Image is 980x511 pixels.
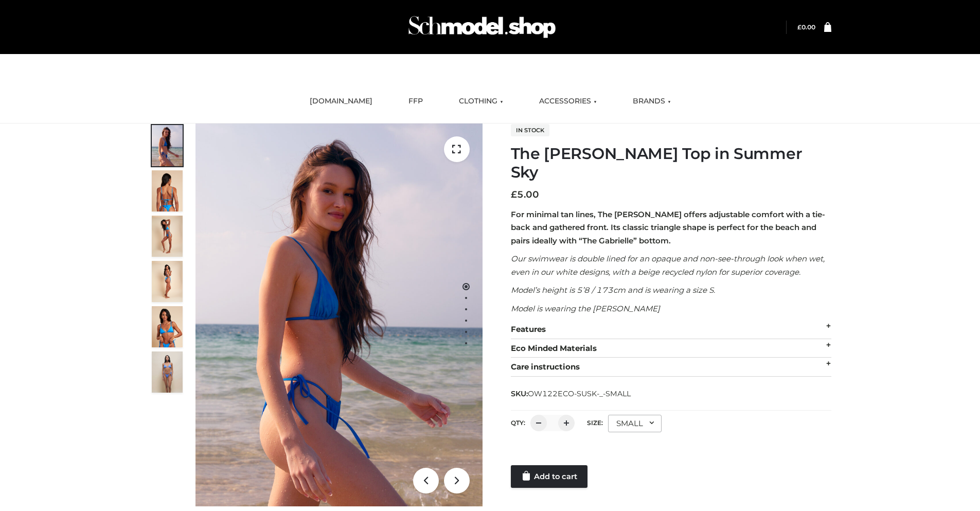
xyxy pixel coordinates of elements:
[152,306,183,347] img: 2.Alex-top_CN-1-1-2.jpg
[625,90,679,113] a: BRANDS
[152,216,183,257] img: 4.Alex-top_CN-1-1-2.jpg
[511,465,587,488] a: Add to cart
[302,90,380,113] a: [DOMAIN_NAME]
[152,170,183,212] img: 5.Alex-top_CN-1-1_1-1.jpg
[152,351,183,393] img: SSVC.jpg
[511,285,715,295] em: Model’s height is 5’8 / 173cm and is wearing a size S.
[511,320,831,339] div: Features
[511,339,831,358] div: Eco Minded Materials
[511,189,517,200] span: £
[587,419,603,427] label: Size:
[797,23,801,31] span: £
[511,189,539,200] bdi: 5.00
[531,90,604,113] a: ACCESSORIES
[511,145,831,182] h1: The [PERSON_NAME] Top in Summer Sky
[405,7,559,47] img: Schmodel Admin 964
[608,415,662,432] div: SMALL
[511,254,825,277] em: Our swimwear is double lined for an opaque and non-see-through look when wet, even in our white d...
[797,23,815,31] bdi: 0.00
[511,209,825,245] strong: For minimal tan lines, The [PERSON_NAME] offers adjustable comfort with a tie-back and gathered f...
[152,125,183,166] img: 1.Alex-top_SS-1_4464b1e7-c2c9-4e4b-a62c-58381cd673c0-1.jpg
[511,419,525,427] label: QTY:
[528,389,631,398] span: OW122ECO-SUSK-_-SMALL
[511,304,660,313] em: Model is wearing the [PERSON_NAME]
[797,23,815,31] a: £0.00
[511,387,632,400] span: SKU:
[195,124,483,506] img: 1.Alex-top_SS-1_4464b1e7-c2c9-4e4b-a62c-58381cd673c0 (1)
[152,261,183,302] img: 3.Alex-top_CN-1-1-2.jpg
[511,358,831,377] div: Care instructions
[451,90,511,113] a: CLOTHING
[511,124,549,136] span: In stock
[401,90,431,113] a: FFP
